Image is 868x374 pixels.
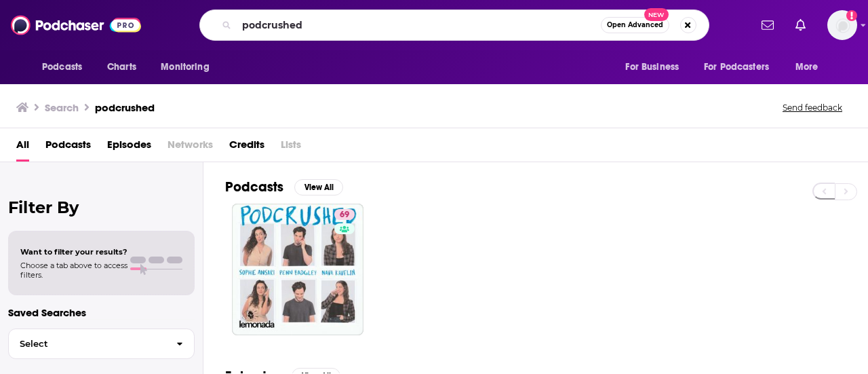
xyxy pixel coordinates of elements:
p: Saved Searches [8,306,195,319]
a: Podcasts [45,134,91,162]
span: For Podcasters [704,58,769,77]
span: Select [9,339,165,348]
a: Show notifications dropdown [790,14,811,37]
span: 69 [340,208,349,222]
span: More [795,58,818,77]
button: Show profile menu [827,10,857,40]
span: Monitoring [161,58,209,77]
a: Charts [98,54,144,80]
button: Select [8,329,195,359]
h2: Filter By [8,198,195,217]
button: Open AdvancedNew [601,17,669,33]
button: View All [294,179,343,195]
button: open menu [33,54,100,80]
a: Episodes [107,134,151,162]
h2: Podcasts [225,179,283,195]
svg: Add a profile image [846,10,857,21]
a: 69 [232,204,363,335]
a: PodcastsView All [225,179,343,195]
span: Charts [107,58,136,77]
img: User Profile [827,10,857,40]
img: Podchaser - Follow, Share and Rate Podcasts [11,12,141,38]
button: Send feedback [778,102,846,113]
button: open menu [151,54,226,80]
span: Networks [167,134,213,162]
span: New [644,8,669,21]
div: Search podcasts, credits, & more... [199,10,709,41]
button: open menu [616,54,696,80]
a: All [16,134,29,162]
span: Choose a tab above to access filters. [20,261,127,280]
h3: podcrushed [95,101,155,114]
span: Open Advanced [607,22,663,29]
button: open menu [786,54,835,80]
h3: Search [45,101,79,114]
span: Podcasts [42,58,82,77]
button: open menu [695,54,789,80]
a: Show notifications dropdown [756,14,779,37]
input: Search podcasts, credits, & more... [237,14,601,36]
a: 69 [334,209,355,220]
span: Logged in as sydneymorris_books [827,10,857,40]
span: For Business [625,58,679,77]
a: Credits [229,134,264,162]
span: Want to filter your results? [20,247,127,257]
span: Lists [281,134,301,162]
